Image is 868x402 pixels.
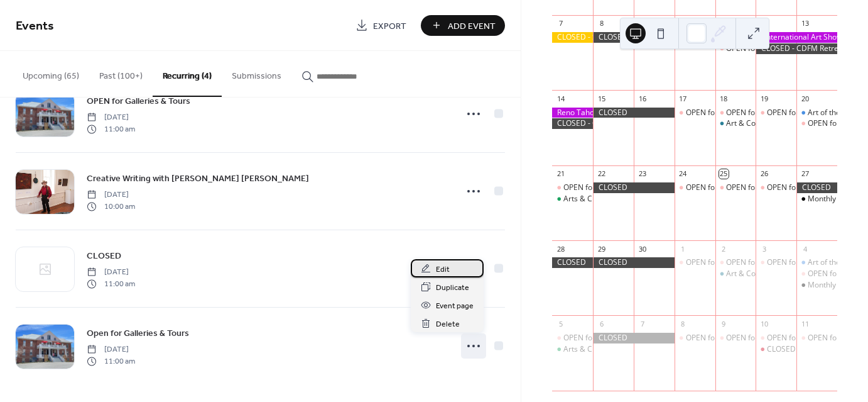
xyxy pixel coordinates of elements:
[556,319,565,328] div: 5
[556,19,565,28] div: 7
[678,94,688,103] div: 17
[678,319,688,328] div: 8
[719,244,729,254] div: 2
[563,194,686,204] div: Arts & Crafts Revival Class: Quilling
[87,171,309,186] a: Creative Writing with [PERSON_NAME] [PERSON_NAME]
[637,94,647,103] div: 16
[800,94,810,103] div: 20
[421,15,505,36] button: Add Event
[756,108,796,118] div: OPEN for Galleries & Tours
[597,94,606,103] div: 15
[719,94,729,103] div: 18
[373,20,406,33] span: Export
[726,182,821,193] div: OPEN for Galleries & Tours
[597,319,606,328] div: 6
[87,278,135,289] span: 11:00 am
[686,182,781,193] div: OPEN for Galleries & Tours
[593,108,675,118] div: CLOSED
[675,182,715,193] div: OPEN for Galleries & Tours
[87,344,135,355] span: [DATE]
[796,182,837,193] div: CLOSED
[678,169,688,179] div: 24
[767,257,862,268] div: OPEN for Galleries & Tours
[552,182,593,193] div: OPEN for Galleries & Tours
[756,43,837,54] div: CLOSED - CDFM Retreat
[552,257,593,268] div: CLOSED
[153,51,222,97] button: Recurring (4)
[675,333,715,343] div: OPEN for Galleries & Tours
[796,257,837,268] div: Art of the Camera: Advance Composition
[719,319,729,328] div: 9
[556,169,565,179] div: 21
[726,257,821,268] div: OPEN for Galleries & Tours
[563,333,658,343] div: OPEN for Galleries & Tours
[756,257,796,268] div: OPEN for Galleries & Tours
[800,244,810,254] div: 4
[756,333,796,343] div: OPEN for Galleries & Tours
[597,19,606,28] div: 8
[800,19,810,28] div: 13
[87,267,135,278] span: [DATE]
[726,118,837,129] div: Art & Cocktails Class: Zentangle
[796,333,837,343] div: OPEN for Galleries & Tours
[637,244,647,254] div: 30
[87,95,190,108] span: OPEN for Galleries & Tours
[796,108,837,118] div: Art of the Camera: Fundamentals of Photography
[800,319,810,328] div: 11
[87,248,121,263] a: CLOSED
[796,280,837,291] div: Monthly Paranormal Investigation
[756,344,796,355] div: CLOSED: Private Evening Rental
[563,344,735,355] div: Arts & Crafts Revival Class: Printmaking with Fruit
[552,333,593,343] div: OPEN for Galleries & Tours
[436,263,450,276] span: Edit
[759,244,769,254] div: 3
[593,182,675,193] div: CLOSED
[675,257,715,268] div: OPEN for Galleries & Tours
[759,319,769,328] div: 10
[759,94,769,103] div: 19
[222,51,291,96] button: Submissions
[593,32,675,43] div: CLOSED
[13,51,89,96] button: Upcoming (65)
[563,182,658,193] div: OPEN for Galleries & Tours
[448,20,496,33] span: Add Event
[593,257,675,268] div: CLOSED
[759,169,769,179] div: 26
[89,51,153,96] button: Past (100+)
[726,333,821,343] div: OPEN for Galleries & Tours
[597,169,606,179] div: 22
[637,319,647,328] div: 7
[719,169,729,179] div: 25
[87,201,135,212] span: 10:00 am
[767,333,862,343] div: OPEN for Galleries & Tours
[436,281,469,294] span: Duplicate
[436,299,474,313] span: Event page
[715,118,756,129] div: Art & Cocktails Class: Zentangle
[436,318,460,331] span: Delete
[686,108,781,118] div: OPEN for Galleries & Tours
[16,14,54,38] span: Events
[715,32,837,43] div: Reno Tahoe International Art Show
[767,108,862,118] div: OPEN for Galleries & Tours
[715,182,756,193] div: OPEN for Galleries & Tours
[556,94,565,103] div: 14
[686,257,781,268] div: OPEN for Galleries & Tours
[796,194,837,204] div: Monthly Paranormal Investigation
[87,355,135,367] span: 11:00 am
[87,326,189,340] a: Open for Galleries & Tours
[767,182,862,193] div: OPEN for Galleries & Tours
[686,333,781,343] div: OPEN for Galleries & Tours
[87,172,309,186] span: Creative Writing with [PERSON_NAME] [PERSON_NAME]
[715,108,756,118] div: OPEN for Galleries & Tours
[796,269,837,279] div: OPEN for Galleries & Tours
[597,244,606,254] div: 29
[675,108,715,118] div: OPEN for Galleries & Tours
[87,123,135,135] span: 11:00 am
[552,32,593,43] div: CLOSED - Sandy Imperatori's 31st Annual Plein Air Watercolor Retreat
[87,327,189,340] span: Open for Galleries & Tours
[556,244,565,254] div: 28
[756,182,796,193] div: OPEN for Galleries & Tours
[346,15,416,36] a: Export
[87,250,121,263] span: CLOSED
[796,118,837,129] div: OPEN for Galleries & Tours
